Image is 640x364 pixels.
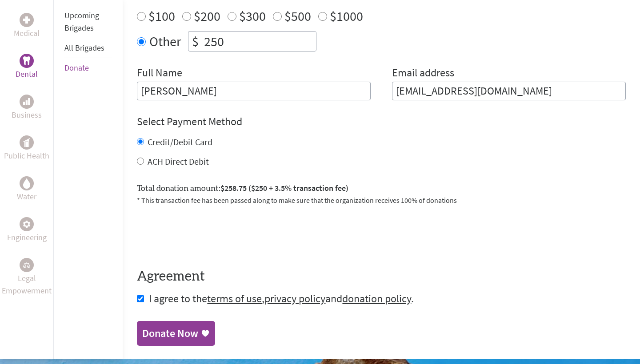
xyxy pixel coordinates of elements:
p: Public Health [4,150,49,162]
li: Upcoming Brigades [64,6,112,38]
label: Full Name [137,66,182,82]
p: Dental [16,68,38,80]
a: terms of use [207,292,262,305]
a: Public HealthPublic Health [4,135,49,162]
label: ACH Direct Debit [148,156,209,167]
div: Public Health [20,135,34,150]
img: Engineering [23,220,30,227]
img: Medical [23,16,30,24]
p: Medical [14,27,40,40]
h4: Select Payment Method [137,115,626,129]
span: $258.75 ($250 + 3.5% transaction fee) [220,183,348,193]
h4: Agreement [137,269,626,285]
div: Engineering [20,217,34,231]
img: Dental [23,56,30,65]
label: Credit/Debit Card [148,136,212,147]
a: MedicalMedical [14,13,40,40]
input: Enter Full Name [137,82,371,100]
img: Business [23,98,30,105]
label: Email address [392,66,454,82]
p: * This transaction fee has been passed along to make sure that the organization receives 100% of ... [137,195,626,206]
a: DentalDental [16,54,38,80]
div: Medical [20,13,34,27]
a: WaterWater [17,176,36,203]
iframe: reCAPTCHA [137,216,272,251]
p: Water [17,190,36,203]
a: All Brigades [64,43,104,53]
label: Total donation amount: [137,182,348,195]
div: Business [20,95,34,109]
label: $1000 [330,8,363,24]
li: Donate [64,58,112,78]
p: Engineering [7,231,47,244]
label: $100 [148,8,175,24]
label: Other [149,31,181,51]
img: Water [23,178,30,188]
a: privacy policy [264,292,325,305]
p: Legal Empowerment [2,272,52,297]
a: Upcoming Brigades [64,10,99,33]
p: Business [12,109,42,121]
label: $500 [284,8,311,24]
span: I agree to the , and . [149,292,414,305]
a: donation policy [342,292,411,305]
a: EngineeringEngineering [7,217,47,244]
div: Legal Empowerment [20,258,34,272]
li: All Brigades [64,38,112,58]
img: Legal Empowerment [23,262,30,268]
img: Public Health [23,138,30,147]
div: $ [188,32,202,51]
input: Your Email [392,82,626,100]
div: Dental [20,54,34,68]
a: Donate [64,63,89,73]
div: Donate Now [142,326,198,340]
label: $200 [194,8,220,24]
div: Water [20,176,34,190]
a: Legal EmpowermentLegal Empowerment [2,258,52,297]
a: Donate Now [137,321,215,346]
label: $300 [239,8,266,24]
input: Enter Amount [202,32,316,51]
a: BusinessBusiness [12,95,42,121]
